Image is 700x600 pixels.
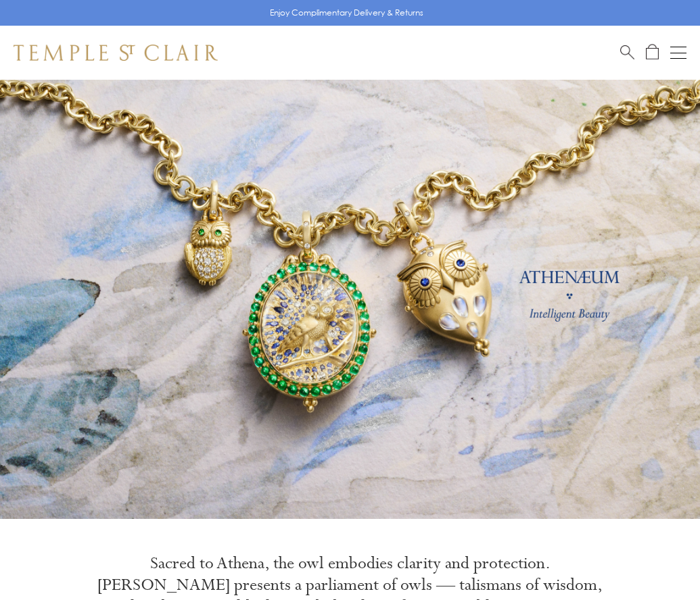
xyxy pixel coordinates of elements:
img: Temple St. Clair [14,45,218,61]
a: Open Shopping Bag [646,44,659,61]
a: Search [620,44,634,61]
p: Enjoy Complimentary Delivery & Returns [270,6,423,20]
button: Open navigation [670,45,686,61]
